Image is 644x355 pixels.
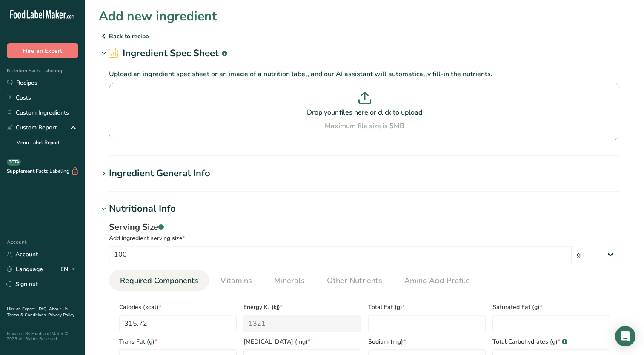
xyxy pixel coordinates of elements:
div: Ingredient General Info [109,166,210,180]
span: [MEDICAL_DATA] (mg) [243,337,361,346]
span: Energy KJ (kj) [243,303,361,312]
div: Serving Size [109,221,620,234]
div: Maximum file size is 5MB [111,121,618,131]
h2: Ingredient Spec Sheet [109,46,227,60]
div: Add ingredient serving size [109,234,620,243]
h1: Add new ingredient [99,7,217,26]
a: Privacy Policy [48,312,74,318]
div: EN [60,264,78,275]
a: Hire an Expert . [7,306,37,312]
a: Terms & Conditions . [7,312,48,318]
span: Saturated Fat (g) [492,303,610,312]
p: Drop your files here or click to upload [111,107,618,117]
span: Other Nutrients [327,275,382,286]
a: About Us . [7,306,68,318]
span: Vitamins [220,275,252,286]
p: Upload an ingredient spec sheet or an image of a nutrition label, and our AI assistant will autom... [109,69,620,79]
span: Required Components [120,275,198,286]
span: Total Carbohydrates (g) [492,337,610,346]
span: Sodium (mg) [368,337,486,346]
div: BETA [7,159,21,166]
span: Trans Fat (g) [119,337,237,346]
p: Back to recipe [99,31,630,41]
a: FAQ . [39,306,49,312]
a: Language [7,262,43,277]
span: Amino Acid Profile [404,275,470,286]
span: Minerals [274,275,305,286]
span: Calories (kcal) [119,303,237,312]
div: Powered By FoodLabelMaker © 2025 All Rights Reserved [7,331,78,341]
div: Nutritional Info [109,202,176,216]
input: Type your serving size here [109,246,572,263]
button: Hire an Expert [7,43,78,58]
span: Total Fat (g) [368,303,486,312]
div: Custom Report [7,123,57,132]
div: Open Intercom Messenger [615,326,635,346]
